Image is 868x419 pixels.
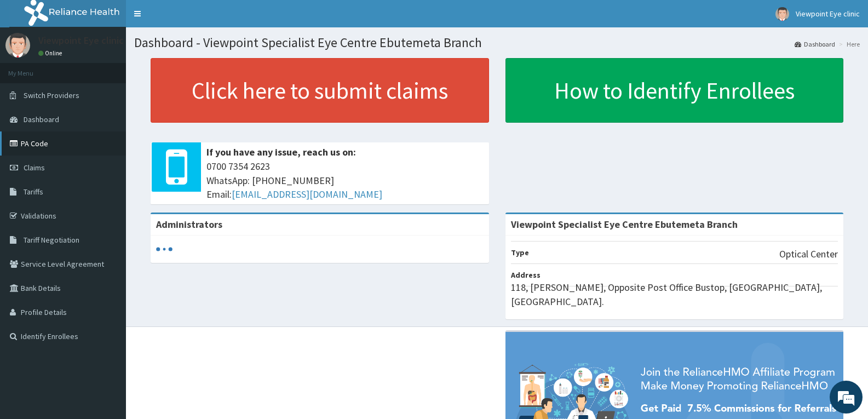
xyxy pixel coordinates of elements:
b: Administrators [156,218,222,231]
a: How to Identify Enrollees [505,58,844,123]
p: Viewpoint Eye clinic [38,36,124,45]
img: User Image [5,33,30,58]
span: Switch Providers [24,90,79,100]
li: Here [836,39,860,49]
svg: audio-loading [156,241,173,257]
p: Optical Center [779,247,838,261]
img: User Image [775,7,789,21]
span: Tariff Negotiation [24,235,79,245]
span: Dashboard [24,114,59,124]
span: Viewpoint Eye clinic [796,9,860,19]
strong: Viewpoint Specialist Eye Centre Ebutemeta Branch [511,218,738,231]
b: If you have any issue, reach us on: [206,146,356,158]
a: Click here to submit claims [151,58,489,123]
a: Online [38,49,65,57]
a: [EMAIL_ADDRESS][DOMAIN_NAME] [232,188,382,200]
b: Type [511,248,529,257]
span: Tariffs [24,187,43,197]
h1: Dashboard - Viewpoint Specialist Eye Centre Ebutemeta Branch [134,36,860,50]
span: Claims [24,163,45,173]
span: 0700 7354 2623 WhatsApp: [PHONE_NUMBER] Email: [206,159,484,202]
a: Dashboard [795,39,835,49]
b: Address [511,270,541,280]
p: 118, [PERSON_NAME], Opposite Post Office Bustop, [GEOGRAPHIC_DATA], [GEOGRAPHIC_DATA]. [511,280,838,308]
